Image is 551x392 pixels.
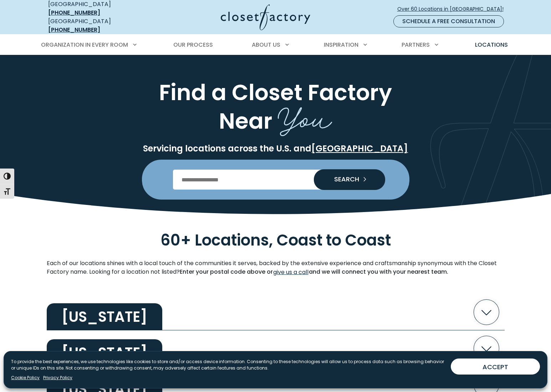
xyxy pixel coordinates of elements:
a: [PHONE_NUMBER] [48,9,100,17]
a: Privacy Policy [43,375,72,381]
span: About Us [252,41,280,49]
h2: [US_STATE] [47,339,162,366]
span: Partners [402,41,430,49]
a: Over 60 Locations in [GEOGRAPHIC_DATA]! [397,3,510,15]
p: Servicing locations across the U.S. and [47,143,505,154]
a: [PHONE_NUMBER] [48,26,100,34]
span: You [278,93,332,139]
p: To provide the best experiences, we use technologies like cookies to store and/or access device i... [11,359,445,371]
button: Search our Nationwide Locations [314,169,385,190]
a: Schedule a Free Consultation [393,15,504,27]
span: 60+ Locations, Coast to Coast [160,229,391,251]
img: Closet Factory Logo [221,4,310,30]
a: give us a call [273,268,309,277]
button: [US_STATE] [47,330,505,367]
span: Inspiration [324,41,358,49]
span: SEARCH [328,176,359,182]
div: [GEOGRAPHIC_DATA] [48,17,152,34]
button: [US_STATE] [47,294,505,330]
span: Organization in Every Room [41,41,128,49]
p: Each of our locations shines with a local touch of the communities it serves, backed by the exten... [47,259,505,277]
a: Cookie Policy [11,375,40,381]
button: ACCEPT [451,359,540,375]
span: Over 60 Locations in [GEOGRAPHIC_DATA]! [397,5,509,13]
h2: [US_STATE] [47,303,162,330]
span: Find a Closet Factory [159,77,392,108]
span: Our Process [173,41,213,49]
span: Locations [475,41,508,49]
span: Near [219,106,272,136]
a: [GEOGRAPHIC_DATA] [311,143,408,154]
nav: Primary Menu [36,35,515,55]
input: Enter Postal Code [173,170,378,190]
strong: Enter your postal code above or and we will connect you with your nearest team. [180,268,448,276]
